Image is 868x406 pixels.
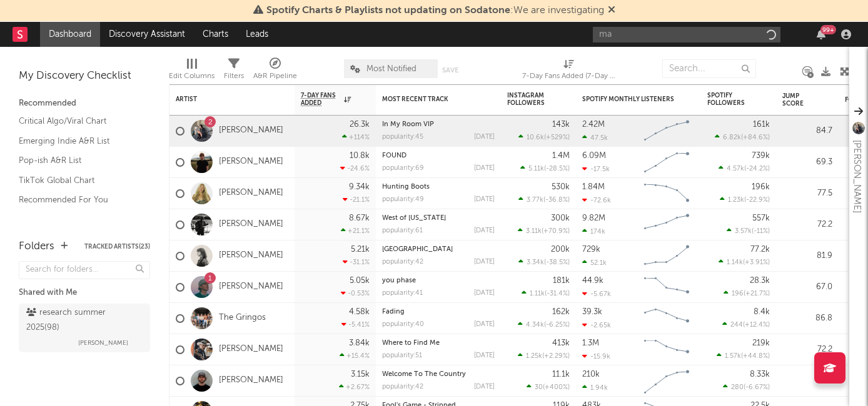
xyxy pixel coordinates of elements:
[745,290,768,297] span: +21.7 %
[582,214,605,222] div: 9.82M
[350,277,370,285] div: 5.05k
[638,116,695,147] svg: Chart title
[382,246,453,253] a: [GEOGRAPHIC_DATA]
[169,69,214,84] div: Edit Columns
[518,258,570,266] div: ( )
[341,320,370,329] div: -5.41 %
[547,290,568,297] span: -31.4 %
[19,174,138,187] a: TikTok Global Chart
[527,259,544,266] span: 3.34k
[638,334,695,365] svg: Chart title
[351,370,370,379] div: 3.15k
[219,219,283,230] a: [PERSON_NAME]
[608,6,615,16] span: Dismiss
[582,152,606,160] div: 6.09M
[782,186,832,201] div: 77.5
[522,289,570,297] div: ( )
[551,245,570,254] div: 200k
[382,277,495,284] div: you phase
[754,308,770,316] div: 8.4k
[84,244,150,250] button: Tracked Artists(23)
[474,196,495,203] div: [DATE]
[582,384,608,392] div: 1.94k
[552,152,570,160] div: 1.4M
[518,196,570,204] div: ( )
[340,164,370,172] div: -24.6 %
[745,259,768,266] span: +3.91 %
[266,6,604,16] span: : We are investigating
[219,282,283,292] a: [PERSON_NAME]
[723,383,770,391] div: ( )
[382,340,495,347] div: Where to Find Me
[731,384,744,391] span: 280
[582,277,603,285] div: 44.9k
[582,121,605,129] div: 2.42M
[366,65,416,73] span: Most Notified
[638,209,695,240] svg: Chart title
[507,92,551,107] div: Instagram Followers
[724,289,770,297] div: ( )
[350,152,370,160] div: 10.8k
[582,352,610,360] div: -15.9k
[752,339,770,347] div: 219k
[582,183,605,191] div: 1.84M
[522,53,616,89] div: 7-Day Fans Added (7-Day Fans Added)
[382,152,495,159] div: FOUND
[340,352,370,360] div: +15.4 %
[19,134,138,148] a: Emerging Indie A&R List
[730,322,743,329] span: 244
[19,304,150,352] a: research summer 2025(98)[PERSON_NAME]
[382,215,446,222] a: West of [US_STATE]
[662,59,756,78] input: Search...
[520,164,570,172] div: ( )
[382,352,422,359] div: popularity: 51
[527,134,544,141] span: 10.6k
[382,340,440,347] a: Where to Find Me
[349,214,370,222] div: 8.67k
[727,259,743,266] span: 1.14k
[750,370,770,379] div: 8.33k
[474,321,495,328] div: [DATE]
[745,322,768,329] span: +12.4 %
[552,308,570,316] div: 162k
[582,308,602,316] div: 39.3k
[382,121,495,128] div: In My Room VIP
[19,285,150,300] div: Shared with Me
[474,259,495,265] div: [DATE]
[743,353,768,360] span: +44.8 %
[543,228,568,235] span: +70.9 %
[782,92,814,107] div: Jump Score
[727,166,744,172] span: 4.57k
[582,339,599,347] div: 1.3M
[717,352,770,360] div: ( )
[382,165,424,172] div: popularity: 69
[526,228,542,235] span: 3.11k
[224,69,244,84] div: Filters
[474,165,495,172] div: [DATE]
[26,305,139,335] div: research summer 2025 ( 98 )
[341,227,370,235] div: +21.1 %
[719,164,770,172] div: ( )
[526,353,542,360] span: 1.25k
[727,227,770,235] div: ( )
[782,124,832,139] div: 84.7
[546,259,568,266] span: -38.5 %
[19,114,138,128] a: Critical Algo/Viral Chart
[582,370,600,379] div: 210k
[719,258,770,266] div: ( )
[638,178,695,209] svg: Chart title
[728,197,744,204] span: 1.23k
[526,322,544,329] span: 4.34k
[782,342,832,357] div: 72.2
[219,250,283,261] a: [PERSON_NAME]
[753,121,770,129] div: 161k
[715,133,770,141] div: ( )
[752,183,770,191] div: 196k
[582,196,611,204] div: -72.6k
[638,272,695,303] svg: Chart title
[474,290,495,297] div: [DATE]
[474,352,495,359] div: [DATE]
[382,134,423,141] div: popularity: 45
[382,290,423,297] div: popularity: 41
[593,27,780,42] input: Search for artists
